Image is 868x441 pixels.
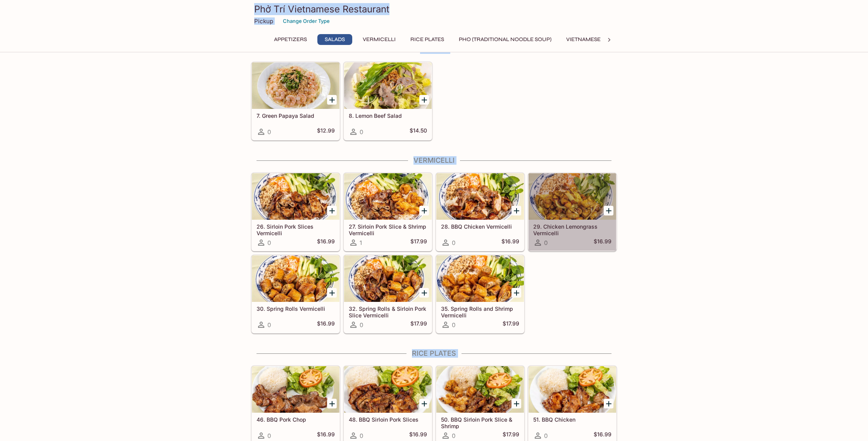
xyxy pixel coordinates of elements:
button: Add 32. Spring Rolls & Sirloin Pork Slice Vermicelli [419,288,429,298]
button: Add 48. BBQ Sirloin Pork Slices [419,399,429,408]
span: 0 [267,128,271,136]
h5: 26. Sirloin Pork Slices Vermicelli [257,223,335,236]
button: Add 29. Chicken Lemongrass Vermicelli [604,206,613,215]
span: 0 [267,239,271,246]
div: 51. BBQ Chicken [529,366,616,413]
h3: Phở Trí Vietnamese Restaurant [254,3,614,15]
h5: 8. Lemon Beef Salad [349,112,427,119]
h5: 48. BBQ Sirloin Pork Slices [349,416,427,423]
h5: $16.99 [409,431,427,440]
div: 29. Chicken Lemongrass Vermicelli [529,173,616,220]
div: 8. Lemon Beef Salad [344,62,432,109]
button: Vietnamese Sandwiches [562,34,644,45]
h5: $16.99 [501,238,519,247]
a: 26. Sirloin Pork Slices Vermicelli0$16.99 [251,173,340,251]
button: Pho (Traditional Noodle Soup) [455,34,556,45]
a: 32. Spring Rolls & Sirloin Pork Slice Vermicelli0$17.99 [344,255,432,333]
button: Add 51. BBQ Chicken [604,399,613,408]
button: Add 35. Spring Rolls and Shrimp Vermicelli [511,288,521,298]
a: 8. Lemon Beef Salad0$14.50 [344,62,432,140]
button: Rice Plates [406,34,448,45]
div: 27. Sirloin Pork Slice & Shrimp Vermicelli [344,173,432,220]
h5: 29. Chicken Lemongrass Vermicelli [533,223,611,236]
button: Add 27. Sirloin Pork Slice & Shrimp Vermicelli [419,206,429,215]
button: Appetizers [270,34,311,45]
span: 0 [544,432,548,439]
div: 26. Sirloin Pork Slices Vermicelli [252,173,339,220]
h5: $12.99 [317,127,335,136]
span: 0 [544,239,548,246]
div: 28. BBQ Chicken Vermicelli [436,173,524,220]
div: 32. Spring Rolls & Sirloin Pork Slice Vermicelli [344,255,432,302]
h5: $17.99 [503,431,519,440]
h5: $16.99 [317,320,335,329]
a: 29. Chicken Lemongrass Vermicelli0$16.99 [528,173,617,251]
div: 35. Spring Rolls and Shrimp Vermicelli [436,255,524,302]
h5: 28. BBQ Chicken Vermicelli [441,223,519,230]
button: Add 8. Lemon Beef Salad [419,95,429,105]
h5: 50. BBQ Sirloin Pork Slice & Shrimp [441,416,519,429]
p: Pickup [254,17,273,25]
button: Add 30. Spring Rolls Vermicelli [327,288,337,298]
h5: 30. Spring Rolls Vermicelli [257,305,335,312]
h5: $17.99 [410,238,427,247]
span: 0 [267,432,271,439]
h4: Vermicelli [251,156,617,165]
h5: 46. BBQ Pork Chop [257,416,335,423]
a: 27. Sirloin Pork Slice & Shrimp Vermicelli1$17.99 [344,173,432,251]
button: Add 26. Sirloin Pork Slices Vermicelli [327,206,337,215]
button: Add 50. BBQ Sirloin Pork Slice & Shrimp [511,399,521,408]
h5: $17.99 [503,320,519,329]
h5: $16.99 [317,238,335,247]
button: Add 7. Green Papaya Salad [327,95,337,105]
h5: 32. Spring Rolls & Sirloin Pork Slice Vermicelli [349,305,427,318]
h5: $14.50 [410,127,427,136]
button: Add 28. BBQ Chicken Vermicelli [511,206,521,215]
span: 0 [360,432,363,439]
a: 35. Spring Rolls and Shrimp Vermicelli0$17.99 [436,255,524,333]
div: 46. BBQ Pork Chop [252,366,339,413]
button: Salads [317,34,352,45]
a: 7. Green Papaya Salad0$12.99 [251,62,340,140]
div: 7. Green Papaya Salad [252,62,339,109]
h5: $16.99 [317,431,335,440]
h5: 7. Green Papaya Salad [257,112,335,119]
a: 30. Spring Rolls Vermicelli0$16.99 [251,255,340,333]
h5: 27. Sirloin Pork Slice & Shrimp Vermicelli [349,223,427,236]
span: 0 [360,128,363,136]
h5: 51. BBQ Chicken [533,416,611,423]
div: 50. BBQ Sirloin Pork Slice & Shrimp [436,366,524,413]
div: 30. Spring Rolls Vermicelli [252,255,339,302]
h5: $17.99 [410,320,427,329]
div: 48. BBQ Sirloin Pork Slices [344,366,432,413]
span: 0 [452,432,455,439]
h5: $16.99 [594,431,611,440]
span: 0 [452,321,455,329]
span: 0 [360,321,363,329]
a: 28. BBQ Chicken Vermicelli0$16.99 [436,173,524,251]
button: Change Order Type [279,15,333,27]
span: 0 [267,321,271,329]
h5: 35. Spring Rolls and Shrimp Vermicelli [441,305,519,318]
span: 0 [452,239,455,246]
h5: $16.99 [594,238,611,247]
h4: Rice Plates [251,349,617,358]
button: Add 46. BBQ Pork Chop [327,399,337,408]
button: Vermicelli [358,34,400,45]
span: 1 [360,239,362,246]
